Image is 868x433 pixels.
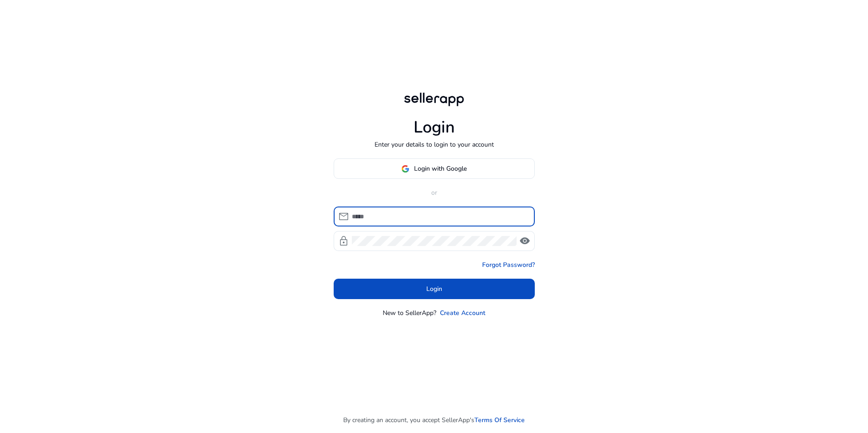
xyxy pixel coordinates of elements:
p: or [334,188,535,197]
a: Create Account [440,308,485,318]
span: Login with Google [414,164,467,173]
button: Login [334,279,535,299]
a: Forgot Password? [482,260,535,270]
p: New to SellerApp? [383,308,436,318]
span: lock [338,236,349,246]
h1: Login [414,118,455,137]
span: visibility [519,236,530,246]
a: Terms Of Service [474,415,525,425]
img: google-logo.svg [401,165,409,173]
button: Login with Google [334,158,535,179]
p: Enter your details to login to your account [375,140,494,149]
span: Login [426,284,442,294]
span: mail [338,211,349,222]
